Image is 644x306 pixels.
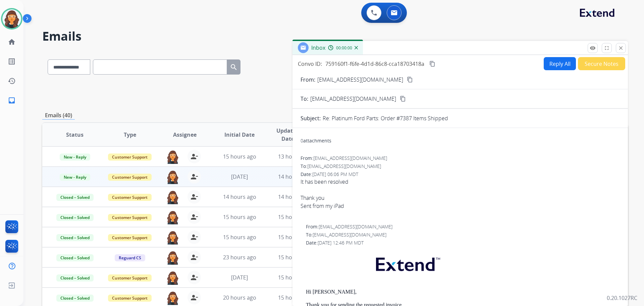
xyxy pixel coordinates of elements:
[310,95,396,103] span: [EMAIL_ADDRESS][DOMAIN_NAME]
[56,234,94,241] span: Closed – Solved
[278,254,311,261] span: 15 hours ago
[273,127,303,143] span: Updated Date
[66,131,84,139] span: Status
[307,163,381,169] span: [EMAIL_ADDRESS][DOMAIN_NAME]
[190,193,198,201] mat-icon: person_remove
[278,294,311,301] span: 15 hours ago
[166,251,179,265] img: agent-avatar
[278,274,311,281] span: 15 hours ago
[56,254,94,261] span: Closed – Solved
[278,233,311,241] span: 15 hours ago
[278,213,311,221] span: 15 hours ago
[8,96,16,104] mat-icon: inbox
[312,171,358,177] span: [DATE] 06:06 PM MDT
[115,254,145,261] span: Reguard CS
[325,60,424,68] span: 759160f1-f6fe-4d1d-86c8-cca18703418a
[166,230,179,245] img: agent-avatar
[306,239,620,246] div: Date:
[108,194,152,201] span: Customer Support
[231,173,248,180] span: [DATE]
[318,239,364,246] span: [DATE] 12:46 PM MDT
[166,190,179,204] img: agent-avatar
[190,294,198,302] mat-icon: person_remove
[301,137,331,144] div: attachments
[301,137,303,144] span: 0
[231,274,248,281] span: [DATE]
[108,214,152,221] span: Customer Support
[60,154,90,161] span: New - Reply
[301,76,315,84] p: From:
[124,131,136,139] span: Type
[2,9,21,28] img: avatar
[190,213,198,221] mat-icon: person_remove
[336,45,352,51] span: 00:00:00
[190,273,198,281] mat-icon: person_remove
[607,294,637,302] p: 0.20.1027RC
[190,173,198,181] mat-icon: person_remove
[56,274,94,281] span: Closed – Solved
[8,77,16,85] mat-icon: history
[429,61,435,67] mat-icon: content_copy
[278,193,311,201] span: 14 hours ago
[224,131,255,139] span: Initial Date
[173,131,197,139] span: Assignee
[301,155,620,162] div: From:
[544,57,576,70] button: Reply All
[166,170,179,184] img: agent-avatar
[301,194,620,218] div: Thank you
[604,45,610,51] mat-icon: fullscreen
[230,63,238,71] mat-icon: search
[166,271,179,285] img: agent-avatar
[223,294,256,301] span: 20 hours ago
[108,274,152,281] span: Customer Support
[108,154,152,161] span: Customer Support
[319,223,392,230] span: [EMAIL_ADDRESS][DOMAIN_NAME]
[301,114,321,122] p: Subject:
[301,178,620,218] span: It has been resolved
[306,223,620,230] div: From:
[311,44,325,51] span: Inbox
[108,234,152,241] span: Customer Support
[306,231,620,238] div: To:
[368,250,447,276] img: extend.png
[8,57,16,65] mat-icon: list_alt
[223,233,256,241] span: 15 hours ago
[323,114,448,122] p: Re: Platinum Ford Parts: Order #7387 Items Shipped
[400,96,406,102] mat-icon: content_copy
[108,174,152,181] span: Customer Support
[301,202,620,210] div: Sent from my iPad
[223,254,256,261] span: 23 hours ago
[301,95,308,103] p: To:
[590,45,596,51] mat-icon: remove_red_eye
[42,111,75,120] p: Emails (40)
[108,295,152,302] span: Customer Support
[278,173,311,180] span: 14 hours ago
[618,45,624,51] mat-icon: close
[407,77,413,83] mat-icon: content_copy
[578,57,625,70] button: Secure Notes
[223,213,256,221] span: 15 hours ago
[190,253,198,261] mat-icon: person_remove
[166,210,179,224] img: agent-avatar
[223,153,256,160] span: 15 hours ago
[298,60,322,68] p: Convo ID:
[166,150,179,164] img: agent-avatar
[301,171,620,178] div: Date:
[166,291,179,305] img: agent-avatar
[60,174,90,181] span: New - Reply
[313,231,386,238] span: [EMAIL_ADDRESS][DOMAIN_NAME]
[306,289,620,295] p: Hi [PERSON_NAME],
[56,194,94,201] span: Closed – Solved
[223,193,256,201] span: 14 hours ago
[8,38,16,46] mat-icon: home
[317,76,403,84] p: [EMAIL_ADDRESS][DOMAIN_NAME]
[301,163,620,170] div: To:
[42,30,628,43] h2: Emails
[56,214,94,221] span: Closed – Solved
[190,152,198,161] mat-icon: person_remove
[313,155,387,161] span: [EMAIL_ADDRESS][DOMAIN_NAME]
[190,233,198,241] mat-icon: person_remove
[56,295,94,302] span: Closed – Solved
[278,153,311,160] span: 13 hours ago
